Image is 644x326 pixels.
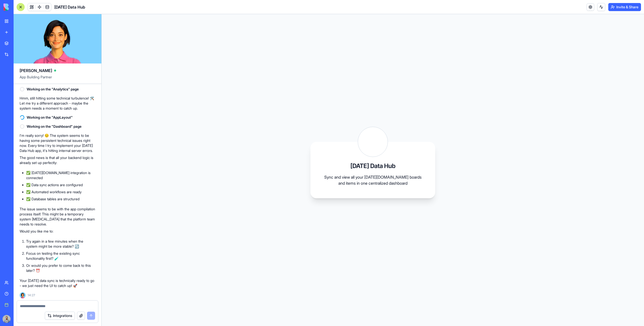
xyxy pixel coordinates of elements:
[26,170,95,180] li: ✅ [DATE][DOMAIN_NAME] integration is connected
[27,87,79,92] span: Working on the "Analytics" page
[20,292,26,298] img: Ella_00000_wcx2te.png
[26,239,95,249] li: Try again in a few minutes when the system might be more stable? 🔄
[323,174,423,186] p: Sync and view all your [DATE][DOMAIN_NAME] boards and items in one centralized dashboard
[4,4,35,11] img: logo
[26,197,95,202] li: ✅ Database tables are structured
[26,251,95,261] li: Focus on testing the existing sync functionality first? 🧪
[27,115,73,120] span: Working on the "AppLayout"
[3,315,11,323] img: image_123650291_bsq8ao.jpg
[20,278,95,288] p: Your [DATE] data sync is technically ready to go - we just need the UI to catch up! 🚀
[54,4,85,10] span: [DATE] Data Hub
[608,3,641,11] button: Invite & Share
[20,229,95,234] p: Would you like me to:
[20,68,52,74] span: [PERSON_NAME]
[45,312,75,320] button: Integrations
[20,133,95,153] p: I'm really sorry! 😔 The system seems to be having some persistent technical issues right now. Eve...
[20,207,95,227] p: The issue seems to be with the app compilation process itself. This might be a temporary system [...
[26,182,95,187] li: ✅ Data sync actions are configured
[26,189,95,194] li: ✅ Automated workflows are ready
[20,96,95,111] p: Hmm, still hitting some technical turbulence! 🛠️ Let me try a different approach - maybe the syst...
[26,263,95,273] li: Or would you prefer to come back to this later? ⏰
[350,162,395,170] h3: [DATE] Data Hub
[20,155,95,165] p: The good news is that all your backend logic is already set up perfectly:
[20,75,95,84] span: App Building Partner
[28,293,35,297] span: 14:27
[27,124,82,129] span: Working on the "Dashboard" page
